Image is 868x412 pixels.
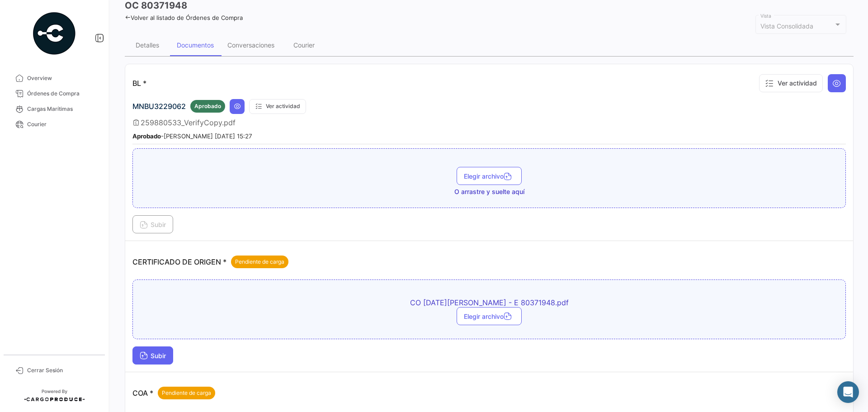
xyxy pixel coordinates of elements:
div: Detalles [136,41,159,49]
span: Elegir archivo [464,313,514,320]
span: Cargas Marítimas [27,105,98,113]
span: Cerrar Sesión [27,366,98,374]
a: Overview [7,71,101,86]
span: Subir [140,352,166,360]
button: Ver actividad [759,74,823,92]
span: CO [DATE][PERSON_NAME] - E 80371948.pdf [331,298,647,307]
span: Elegir archivo [464,172,514,180]
small: - [PERSON_NAME] [DATE] 15:27 [132,133,252,140]
img: powered-by.png [32,11,77,56]
button: Ver actividad [249,99,306,114]
span: Courier [27,120,98,128]
a: Órdenes de Compra [7,86,101,101]
button: Subir [132,215,173,233]
span: Overview [27,74,98,82]
button: Elegir archivo [457,307,522,325]
b: Aprobado [132,133,161,140]
p: CERTIFICADO DE ORIGEN * [132,256,288,268]
span: Pendiente de carga [162,389,211,397]
a: Volver al listado de Órdenes de Compra [125,14,243,21]
span: Órdenes de Compra [27,90,98,98]
mat-select-trigger: Vista Consolidada [760,22,813,30]
span: Subir [140,221,166,228]
button: Subir [132,346,173,365]
div: Courier [293,41,315,49]
p: COA * [132,387,215,399]
a: Courier [7,117,101,132]
span: 259880533_VerifyCopy.pdf [141,118,236,127]
span: O arrastre y suelte aquí [454,187,524,196]
button: Elegir archivo [457,167,522,185]
div: Abrir Intercom Messenger [837,381,859,403]
a: Cargas Marítimas [7,101,101,117]
span: Aprobado [194,102,221,110]
span: Pendiente de carga [235,258,284,266]
span: MNBU3229062 [132,102,186,111]
div: Documentos [177,41,214,49]
div: Conversaciones [227,41,274,49]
